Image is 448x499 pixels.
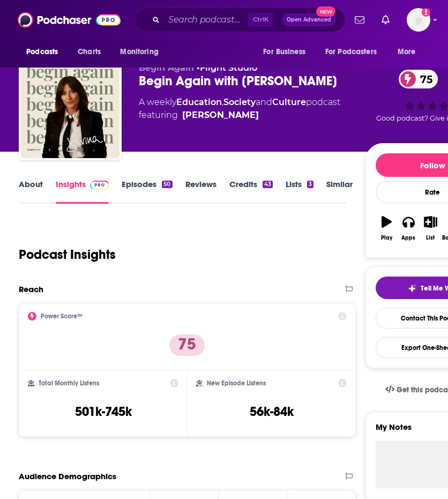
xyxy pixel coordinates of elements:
[78,44,101,59] span: Charts
[223,97,256,107] a: Society
[287,17,331,23] span: Open Advanced
[377,11,394,29] a: Show notifications dropdown
[422,8,430,17] svg: Add a profile image
[21,59,120,158] img: Begin Again with Davina McCall
[318,42,392,62] button: open menu
[197,63,257,73] span: •
[407,8,430,32] img: User Profile
[426,235,435,241] div: List
[256,97,272,107] span: and
[307,181,313,188] div: 3
[39,379,99,387] h2: Total Monthly Listens
[399,70,438,88] a: 75
[75,404,132,420] h3: 501k-745k
[272,97,306,107] a: Culture
[398,209,420,248] button: Apps
[19,284,43,294] h2: Reach
[376,209,398,248] button: Play
[169,334,205,356] p: 75
[185,179,216,204] a: Reviews
[381,235,392,241] div: Play
[19,471,116,481] h2: Audience Demographics
[120,44,158,59] span: Monitoring
[122,179,172,204] a: Episodes50
[286,179,313,204] a: Lists3
[139,96,340,122] div: A weekly podcast
[390,42,429,62] button: open menu
[250,404,294,420] h3: 56k-84k
[256,42,319,62] button: open menu
[407,8,430,32] button: Show profile menu
[19,247,116,263] h1: Podcast Insights
[113,42,172,62] button: open menu
[407,8,430,32] span: Logged in as esmith_bg
[409,70,438,88] span: 75
[263,44,305,59] span: For Business
[325,44,377,59] span: For Podcasters
[316,6,335,17] span: New
[263,181,273,188] div: 43
[41,312,83,320] h2: Power Score™
[139,63,194,73] span: Begin Again
[229,179,273,204] a: Credits43
[56,179,109,204] a: InsightsPodchaser Pro
[207,379,266,387] h2: New Episode Listens
[26,44,58,59] span: Podcasts
[401,235,415,241] div: Apps
[71,42,107,62] a: Charts
[326,179,353,204] a: Similar
[420,209,442,248] button: List
[164,11,248,28] input: Search podcasts, credits, & more...
[222,97,223,107] span: ,
[200,63,257,73] a: Flight Studio
[139,109,340,122] span: featuring
[182,109,259,122] a: Davina McCall
[398,44,416,59] span: More
[19,42,72,62] button: open menu
[350,11,369,29] a: Show notifications dropdown
[162,181,172,188] div: 50
[18,10,121,30] img: Podchaser - Follow, Share and Rate Podcasts
[248,13,273,27] span: Ctrl K
[135,8,345,32] div: Search podcasts, credits, & more...
[176,97,222,107] a: Education
[408,284,416,293] img: tell me why sparkle
[90,181,109,189] img: Podchaser Pro
[19,179,43,204] a: About
[282,13,336,26] button: Open AdvancedNew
